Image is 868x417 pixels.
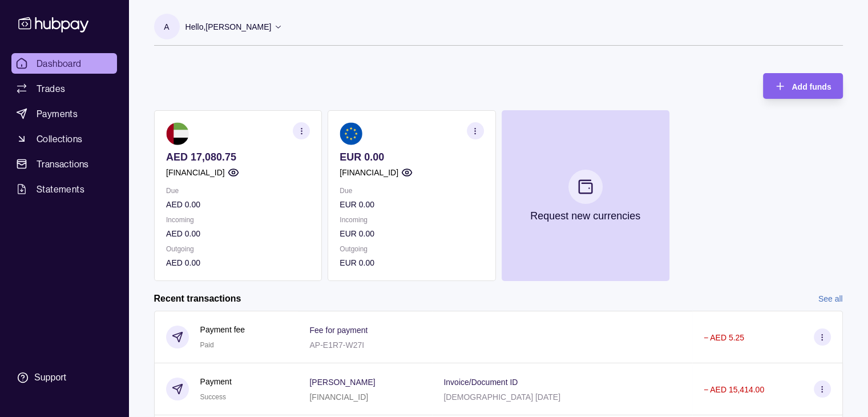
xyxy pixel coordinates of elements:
p: Payment [200,375,232,388]
a: Dashboard [11,53,117,74]
p: Incoming [340,214,483,226]
p: Due [340,185,483,197]
a: Trades [11,78,117,99]
p: Fee for payment [309,326,368,335]
p: Hello, [PERSON_NAME] [185,21,272,33]
img: ae [166,122,189,145]
span: Payments [37,107,78,121]
a: Payments [11,103,117,124]
a: Transactions [11,154,117,174]
p: AED 17,080.75 [166,151,310,163]
p: − AED 15,414.00 [704,385,764,394]
p: EUR 0.00 [340,227,483,240]
p: Due [166,185,310,197]
h2: Recent transactions [154,292,241,305]
p: Incoming [166,214,310,226]
p: [FINANCIAL_ID] [309,392,368,402]
img: eu [340,122,362,145]
button: Add funds [763,73,842,99]
p: Outgoing [340,243,483,255]
span: Collections [37,132,82,146]
p: AED 0.00 [166,198,310,211]
p: EUR 0.00 [340,151,483,163]
a: Collections [11,129,117,149]
p: A [164,21,169,33]
span: Add funds [792,82,831,91]
p: AED 0.00 [166,256,310,269]
p: Payment fee [200,323,245,336]
a: See all [818,292,843,305]
a: Statements [11,179,117,199]
p: Outgoing [166,243,310,255]
p: Request new currencies [530,210,640,222]
p: AP-E1R7-W27I [309,340,364,350]
span: Dashboard [37,57,82,70]
p: − AED 5.25 [704,333,744,342]
span: Transactions [37,157,89,171]
span: Statements [37,182,84,196]
div: Support [34,371,66,384]
span: Paid [200,341,214,349]
p: EUR 0.00 [340,198,483,211]
p: [FINANCIAL_ID] [340,166,398,179]
button: Request new currencies [501,110,669,281]
p: EUR 0.00 [340,256,483,269]
p: Invoice/Document ID [443,378,518,387]
a: Support [11,366,117,390]
p: [DEMOGRAPHIC_DATA] [DATE] [443,392,560,402]
p: AED 0.00 [166,227,310,240]
span: Trades [37,82,65,95]
p: [FINANCIAL_ID] [166,166,225,179]
span: Success [200,393,226,401]
p: [PERSON_NAME] [309,378,375,387]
